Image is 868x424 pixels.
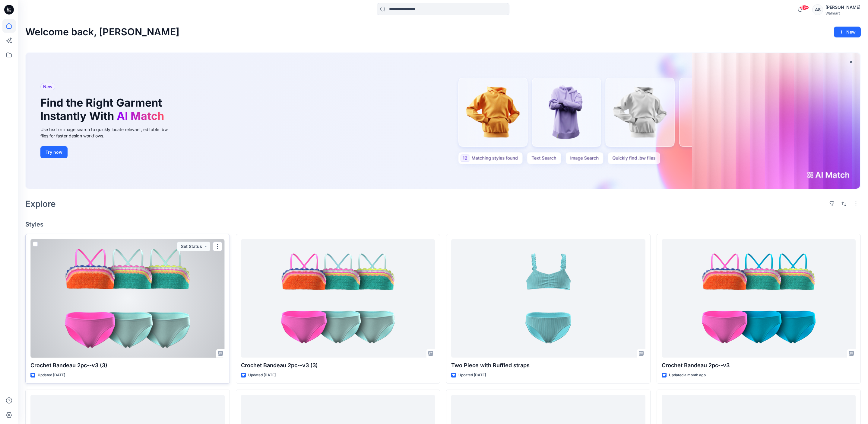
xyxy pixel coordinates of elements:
span: AI Match [117,109,164,123]
p: Crochet Bandeau 2pc--v3 [662,361,856,370]
p: Two Piece with Ruffled straps [451,361,645,370]
p: Updated [DATE] [38,372,65,378]
div: AS [812,4,823,15]
a: Crochet Bandeau 2pc--v3 [662,239,856,358]
a: Crochet Bandeau 2pc--v3 (3) [241,239,435,358]
h1: Find the Right Garment Instantly With [40,96,167,122]
p: Crochet Bandeau 2pc--v3 (3) [30,361,225,370]
span: New [43,83,52,90]
h2: Explore [25,199,56,209]
span: 99+ [800,5,809,10]
p: Updated a month ago [669,372,706,378]
p: Updated [DATE] [248,372,276,378]
button: Try now [40,146,68,158]
h2: Welcome back, [PERSON_NAME] [25,27,179,38]
p: Crochet Bandeau 2pc--v3 (3) [241,361,435,370]
div: Use text or image search to quickly locate relevant, editable .bw files for faster design workflows. [40,126,176,139]
button: New [834,27,861,37]
a: Crochet Bandeau 2pc--v3 (3) [30,239,225,358]
div: [PERSON_NAME] [825,4,860,11]
h4: Styles [25,221,861,228]
div: Walmart [825,11,860,15]
p: Updated [DATE] [458,372,486,378]
a: Two Piece with Ruffled straps [451,239,645,358]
